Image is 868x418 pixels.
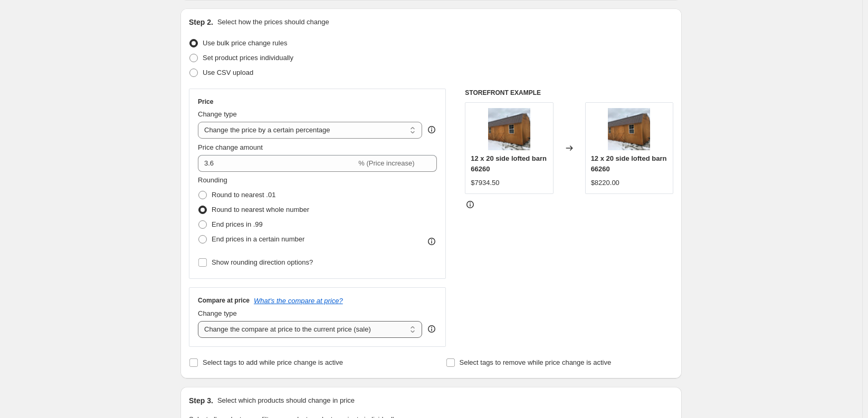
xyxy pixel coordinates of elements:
span: Use bulk price change rules [203,39,287,47]
span: Round to nearest .01 [212,191,275,199]
div: help [426,124,437,135]
div: $8220.00 [591,178,619,188]
span: 12 x 20 side lofted barn 66260 [591,154,667,173]
span: Set product prices individually [203,54,293,62]
h3: Price [198,98,213,106]
input: -15 [198,155,356,172]
p: Select how the prices should change [217,17,329,27]
span: Round to nearest whole number [212,206,309,213]
span: Select tags to add while price change is active [203,358,343,366]
span: 12 x 20 side lofted barn 66260 [471,154,547,173]
span: Change type [198,110,237,118]
h2: Step 3. [189,395,213,406]
h2: Step 2. [189,17,213,27]
button: What's the compare at price? [254,297,343,305]
h3: Compare at price [198,296,250,305]
span: End prices in a certain number [212,235,304,243]
span: Rounding [198,176,227,184]
div: help [426,324,437,334]
span: End prices in .99 [212,220,263,228]
img: IMG-7132_80x.jpg [488,108,530,150]
span: % (Price increase) [358,159,414,167]
span: Use CSV upload [203,69,253,76]
span: Change type [198,309,237,317]
h6: STOREFRONT EXAMPLE [465,89,673,97]
span: Price change amount [198,143,263,151]
p: Select which products should change in price [217,395,355,406]
img: IMG-7132_80x.jpg [608,108,650,150]
span: Show rounding direction options? [212,258,313,266]
div: $7934.50 [471,178,499,188]
span: Select tags to remove while price change is active [460,358,612,366]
